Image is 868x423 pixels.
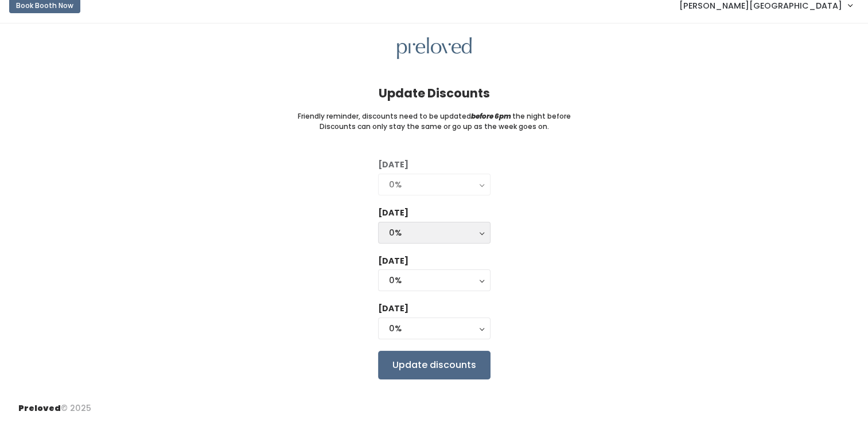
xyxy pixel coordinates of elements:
i: before 6pm [471,111,511,121]
button: 0% [378,174,491,195]
button: 0% [378,269,491,291]
small: Friendly reminder, discounts need to be updated the night before [298,111,571,122]
label: [DATE] [378,303,408,315]
label: [DATE] [378,207,408,219]
button: 0% [378,222,491,244]
h4: Update Discounts [379,87,490,100]
div: 0% [389,178,480,191]
button: 0% [378,318,491,339]
span: Preloved [18,402,61,414]
div: 0% [389,226,480,239]
input: Update discounts [378,351,491,379]
div: 0% [389,274,480,287]
div: 0% [389,322,480,335]
img: preloved logo [397,37,472,60]
label: [DATE] [378,159,408,171]
label: [DATE] [378,255,408,267]
div: © 2025 [18,393,91,414]
small: Discounts can only stay the same or go up as the week goes on. [320,122,549,132]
